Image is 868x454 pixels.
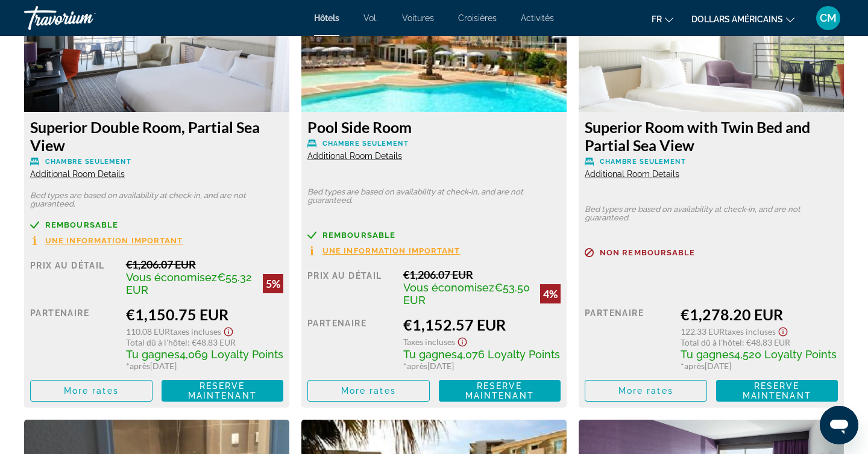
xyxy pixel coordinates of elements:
div: €1,206.07 EUR [403,268,561,281]
a: Vol. [363,13,378,23]
span: après [407,361,427,371]
span: 110.08 EUR [126,326,170,337]
span: Reserve maintenant [743,381,811,400]
div: Partenaire [30,305,117,371]
span: Tu gagnes [403,348,457,361]
span: Remboursable [45,221,118,229]
button: More rates [307,380,430,402]
div: Partenaire [585,305,671,371]
div: * [DATE] [403,361,561,371]
a: Croisières [458,13,497,23]
a: Voitures [402,13,434,23]
h3: Pool Side Room [307,118,561,136]
span: Une information important [322,247,461,255]
button: Reserve maintenant [162,380,284,402]
a: Hôtels [314,13,339,23]
div: Prix au détail [30,258,117,296]
span: Total dû à l'hôtel [126,337,187,347]
font: fr [652,14,662,24]
span: Vous économisez [126,271,217,284]
span: Taxes incluses [170,326,221,337]
span: Une information important [45,237,183,244]
span: Non remboursable [600,249,696,257]
button: Changer de devise [691,10,794,28]
span: Vous économisez [403,281,494,294]
span: après [684,361,705,371]
a: Remboursable [30,220,283,229]
font: CM [820,11,837,24]
button: Une information important [307,246,461,256]
span: Tu gagnes [126,348,180,361]
span: Chambre seulement [45,158,131,166]
button: Reserve maintenant [439,380,561,402]
span: Taxes incluses [403,337,455,347]
div: €1,206.07 EUR [126,258,283,271]
div: €1,150.75 EUR [126,305,283,323]
iframe: Bouton de lancement de la fenêtre de messagerie [820,406,858,444]
font: dollars américains [691,14,783,24]
span: More rates [64,386,119,396]
span: Chambre seulement [322,140,409,148]
span: 4,520 Loyalty Points [734,348,837,361]
h3: Superior Room with Twin Bed and Partial Sea View [585,118,838,154]
a: Activités [521,13,554,23]
span: Additional Room Details [30,169,125,179]
span: Reserve maintenant [465,381,534,400]
div: * [DATE] [681,361,838,371]
button: Show Taxes and Fees disclaimer [776,323,790,337]
button: Show Taxes and Fees disclaimer [455,334,470,347]
div: Prix au détail [307,268,394,306]
p: Bed types are based on availability at check-in, and are not guaranteed. [585,205,838,222]
button: Menu utilisateur [813,5,844,31]
button: Reserve maintenant [716,380,838,402]
span: Total dû à l'hôtel [681,337,742,347]
div: Partenaire [307,316,394,371]
div: 5% [263,274,283,293]
h3: Superior Double Room, Partial Sea View [30,118,283,154]
button: More rates [585,380,707,402]
span: Chambre seulement [600,158,686,166]
span: 4,069 Loyalty Points [180,348,283,361]
span: More rates [618,386,673,396]
a: Remboursable [307,231,561,240]
div: * [DATE] [126,361,283,371]
span: après [130,361,150,371]
div: : €48.83 EUR [126,337,283,347]
p: Bed types are based on availability at check-in, and are not guaranteed. [30,191,283,208]
span: €55.32 EUR [126,271,252,296]
div: €1,152.57 EUR [403,316,561,334]
button: More rates [30,380,153,402]
span: 4,076 Loyalty Points [457,348,560,361]
button: Changer de langue [652,10,673,28]
div: : €48.83 EUR [681,337,838,347]
span: Additional Room Details [307,151,402,161]
div: 4% [540,284,561,303]
span: Additional Room Details [585,169,679,179]
button: Une information important [30,235,183,246]
span: More rates [341,386,396,396]
span: €53.50 EUR [403,281,530,306]
span: Tu gagnes [681,348,734,361]
button: Show Taxes and Fees disclaimer [221,323,236,337]
p: Bed types are based on availability at check-in, and are not guaranteed. [307,188,561,205]
div: €1,278.20 EUR [681,305,838,323]
a: Travorium [24,2,145,34]
span: 122.33 EUR [681,326,725,337]
span: Reserve maintenant [188,381,257,400]
span: Taxes incluses [725,326,776,337]
span: Remboursable [322,231,395,239]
